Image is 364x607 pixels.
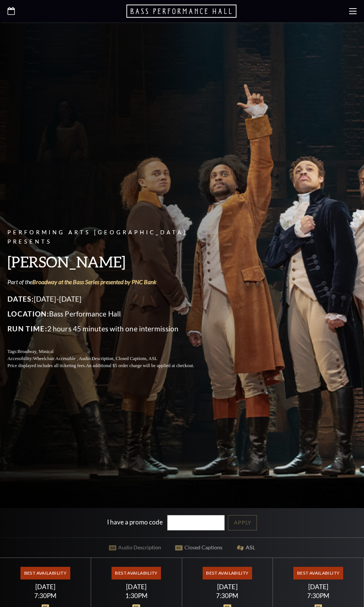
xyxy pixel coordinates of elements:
[7,348,212,355] p: Tags:
[7,323,212,335] p: 2 hours 45 minutes with one intermission
[100,583,173,591] div: [DATE]
[17,349,54,354] span: Broadway, Musical
[33,356,157,361] span: Wheelchair Accessible , Audio Description, Closed Captions, ASL
[32,278,157,285] a: Broadway at the Bass Series presented by PNC Bank
[7,293,212,305] p: [DATE]-[DATE]
[9,583,82,591] div: [DATE]
[7,278,212,286] p: Part of the
[107,518,163,526] label: I have a promo code
[112,567,161,579] span: Best Availability
[191,592,264,599] div: 7:30PM
[203,567,252,579] span: Best Availability
[7,355,212,362] p: Accessibility:
[86,363,194,368] span: An additional $5 order charge will be applied at checkout.
[20,567,70,579] span: Best Availability
[7,324,47,333] span: Run Time:
[7,252,212,271] h3: [PERSON_NAME]
[191,583,264,591] div: [DATE]
[100,592,173,599] div: 1:30PM
[282,592,355,599] div: 7:30PM
[9,592,82,599] div: 7:30PM
[7,295,34,303] span: Dates:
[7,228,212,247] p: Performing Arts [GEOGRAPHIC_DATA] Presents
[293,567,343,579] span: Best Availability
[7,362,212,369] p: Price displayed includes all ticketing fees.
[282,583,355,591] div: [DATE]
[7,309,49,318] span: Location:
[7,308,212,320] p: Bass Performance Hall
